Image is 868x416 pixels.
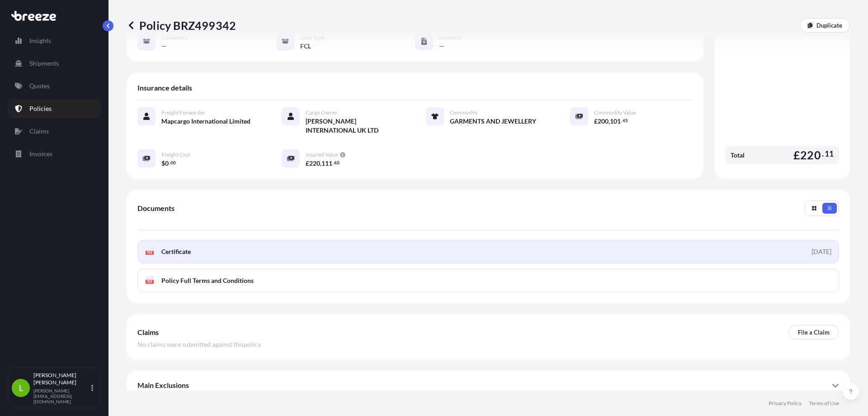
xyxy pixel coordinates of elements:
span: , [609,118,610,124]
div: [DATE] [811,247,831,256]
a: Duplicate [800,18,850,33]
span: Documents [137,204,175,213]
p: Policies [29,104,52,113]
a: Quotes [8,77,101,95]
span: GARMENTS AND JEWELLERY [450,117,536,126]
span: Freight Cost [161,151,190,158]
p: Duplicate [816,21,842,30]
span: 60 [334,161,340,164]
span: 11 [825,151,834,157]
span: Commodity [450,109,478,116]
p: Invoices [29,149,52,158]
span: L [19,383,23,392]
p: [PERSON_NAME][EMAIL_ADDRESS][DOMAIN_NAME] [33,388,90,404]
span: £ [306,160,309,167]
span: Mapcargo International Limited [161,117,250,126]
div: Main Exclusions [137,374,839,396]
span: Cargo Owner [306,109,338,116]
span: £ [594,118,598,124]
span: Total [731,151,745,160]
span: . [169,161,170,164]
a: Shipments [8,54,101,72]
span: . [333,161,334,164]
p: [PERSON_NAME] [PERSON_NAME] [33,372,90,386]
span: [PERSON_NAME] INTERNATIONAL UK LTD [306,117,404,135]
text: PDF [147,251,153,254]
span: $ [161,160,165,167]
span: £ [793,149,800,161]
span: 101 [610,118,621,124]
span: . [621,119,622,122]
span: , [320,160,321,167]
p: Insights [29,36,51,45]
a: PDFPolicy Full Terms and Conditions [137,269,839,292]
text: PDF [147,280,153,283]
p: Quotes [29,81,50,91]
p: Claims [29,127,49,136]
span: Policy Full Terms and Conditions [161,276,254,285]
p: Policy BRZ499342 [127,18,236,33]
span: 0 [165,160,169,167]
span: 00 [170,161,176,164]
span: 220 [309,160,320,167]
a: Invoices [8,145,101,163]
span: Claims [137,328,159,337]
a: Terms of Use [809,400,839,407]
a: Insights [8,32,101,50]
span: Commodity Value [594,109,636,116]
a: Policies [8,100,101,118]
a: File a Claim [788,325,839,339]
a: PDFCertificate[DATE] [137,240,839,263]
span: . [822,151,824,157]
span: Insurance details [137,83,192,92]
p: File a Claim [798,328,830,337]
a: Privacy Policy [769,400,802,407]
span: Main Exclusions [137,381,189,390]
span: No claims were submitted against this policy . [137,340,262,349]
span: Freight Forwarder [161,109,205,116]
span: Certificate [161,247,191,256]
span: 111 [321,160,332,167]
p: Shipments [29,59,59,68]
span: 200 [598,118,609,124]
span: 220 [800,149,821,161]
a: Claims [8,122,101,140]
span: Insured Value [306,151,338,158]
span: 45 [623,119,628,122]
